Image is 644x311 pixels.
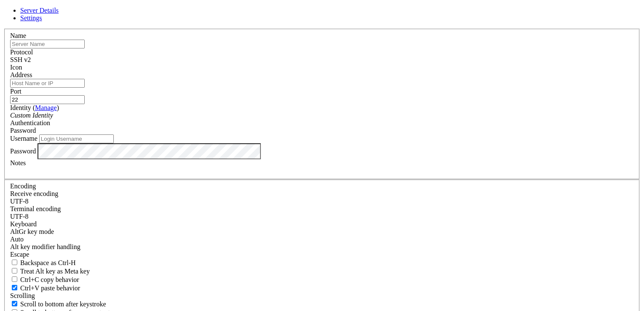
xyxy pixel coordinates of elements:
[10,64,22,71] label: Icon
[10,243,80,250] label: Controls how the Alt key is handled. Escape: Send an ESC prefix. 8-Bit: Add 128 to the typed char...
[12,260,17,265] input: Backspace as Ctrl-H
[20,14,42,21] a: Settings
[10,292,35,299] label: Scrolling
[10,198,29,205] span: UTF-8
[10,112,634,119] div: Custom Identity
[10,236,634,243] div: Auto
[33,104,59,111] span: ( )
[10,228,54,235] label: Set the expected encoding for data received from the host. If the encodings do not match, visual ...
[10,300,106,308] label: Whether to scroll to the bottom on any keystroke.
[10,71,32,78] label: Address
[20,268,90,275] span: Treat Alt key as Meta key
[10,104,59,111] label: Identity
[10,284,80,292] label: Ctrl+V pastes if true, sends ^V to host if false. Ctrl+Shift+V sends ^V to host if true, pastes i...
[10,198,634,205] div: UTF-8
[10,56,634,64] div: SSH v2
[10,88,21,95] label: Port
[10,276,79,283] label: Ctrl-C copies if true, send ^C to host if false. Ctrl-Shift-C sends ^C to host if true, copies if...
[20,276,79,283] span: Ctrl+C copy behavior
[10,119,50,126] label: Authentication
[10,182,36,190] label: Encoding
[10,213,634,220] div: UTF-8
[10,95,85,104] input: Port Number
[10,236,24,243] span: Auto
[10,135,38,142] label: Username
[20,284,80,292] span: Ctrl+V paste behavior
[10,79,85,88] input: Host Name or IP
[12,276,17,282] input: Ctrl+C copy behavior
[10,48,33,56] label: Protocol
[10,112,53,119] i: Custom Identity
[10,190,58,197] label: Set the expected encoding for data received from the host. If the encodings do not match, visual ...
[10,127,634,134] div: Password
[10,159,26,166] label: Notes
[12,285,17,290] input: Ctrl+V paste behavior
[10,268,90,275] label: Whether the Alt key acts as a Meta key or as a distinct Alt key.
[39,134,114,143] input: Login Username
[10,259,76,266] label: If true, the backspace should send BS ('\x08', aka ^H). Otherwise the backspace key should send '...
[10,127,36,134] span: Password
[20,7,59,14] a: Server Details
[10,147,36,154] label: Password
[10,213,29,220] span: UTF-8
[12,268,17,273] input: Treat Alt key as Meta key
[10,251,29,258] span: Escape
[20,300,106,308] span: Scroll to bottom after keystroke
[10,40,85,48] input: Server Name
[10,251,634,258] div: Escape
[20,259,76,266] span: Backspace as Ctrl-H
[10,32,26,39] label: Name
[10,205,61,212] label: The default terminal encoding. ISO-2022 enables character map translations (like graphics maps). ...
[35,104,57,111] a: Manage
[10,220,37,228] label: Keyboard
[12,301,17,306] input: Scroll to bottom after keystroke
[10,56,31,63] span: SSH v2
